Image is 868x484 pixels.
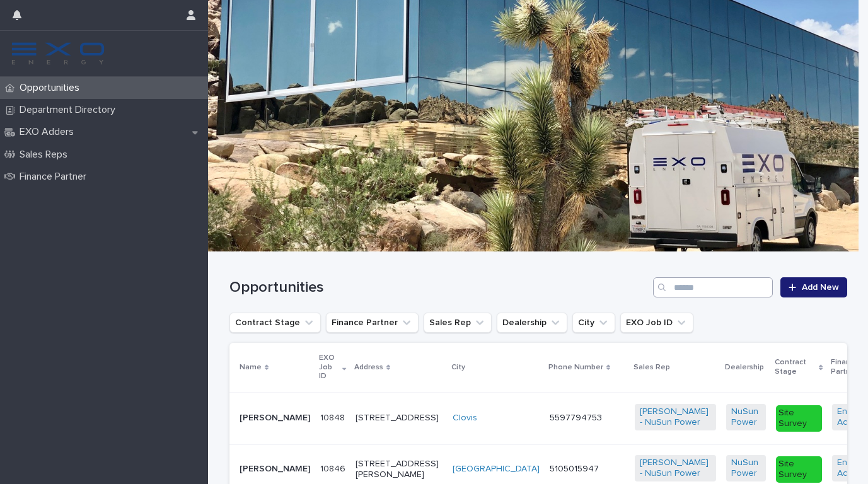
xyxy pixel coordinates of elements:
p: 10846 [320,461,348,475]
button: Dealership [497,313,567,333]
a: NuSun Power [731,406,761,428]
p: EXO Adders [14,126,84,138]
p: EXO Job ID [319,351,340,383]
input: Search [653,277,773,297]
button: EXO Job ID [620,313,693,333]
p: [PERSON_NAME] [240,413,310,423]
a: NuSun Power [731,458,761,479]
p: [PERSON_NAME] [240,464,310,475]
a: [PERSON_NAME] - NuSun Power [640,458,711,479]
p: 10848 [320,410,347,423]
a: [GEOGRAPHIC_DATA] [453,464,540,475]
p: Phone Number [548,360,603,374]
button: Finance Partner [326,313,419,333]
a: Add New [780,277,847,297]
a: Clovis [453,413,477,423]
p: Department Directory [14,104,125,116]
button: Contract Stage [229,313,321,333]
p: Contract Stage [775,355,816,379]
p: Address [354,360,383,374]
a: 5597794753 [550,413,602,422]
button: Sales Rep [424,313,492,333]
p: City [451,360,465,374]
p: [STREET_ADDRESS][PERSON_NAME] [356,459,443,480]
div: Site Survey [776,405,822,432]
span: Add New [802,283,839,292]
p: Dealership [725,360,764,374]
a: 5105015947 [550,464,599,473]
p: Sales Reps [14,149,78,161]
p: Opportunities [14,82,90,94]
p: Finance Partner [14,171,96,183]
a: [PERSON_NAME] - NuSun Power [640,406,711,428]
p: [STREET_ADDRESS] [356,413,443,423]
h1: Opportunities [229,279,649,297]
p: Sales Rep [634,360,670,374]
button: City [572,313,615,333]
p: Name [240,360,262,374]
div: Site Survey [776,456,822,483]
img: FKS5r6ZBThi8E5hshIGi [10,41,106,66]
